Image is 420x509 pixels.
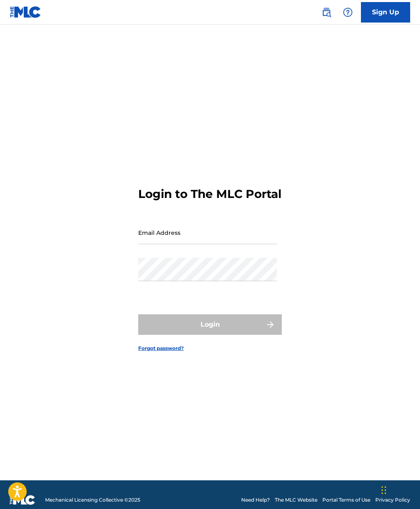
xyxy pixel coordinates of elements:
[340,4,356,20] div: Help
[318,4,335,20] a: Public Search
[241,496,270,504] a: Need Help?
[361,2,410,23] a: Sign Up
[45,496,140,504] span: Mechanical Licensing Collective © 2025
[138,345,184,352] a: Forgot password?
[275,496,317,504] a: The MLC Website
[322,496,370,504] a: Portal Terms of Use
[343,7,353,17] img: help
[10,495,35,505] img: logo
[322,7,331,17] img: search
[381,478,386,502] div: Drag
[379,470,420,509] iframe: Chat Widget
[10,6,41,18] img: MLC Logo
[375,496,410,504] a: Privacy Policy
[138,187,281,201] h3: Login to The MLC Portal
